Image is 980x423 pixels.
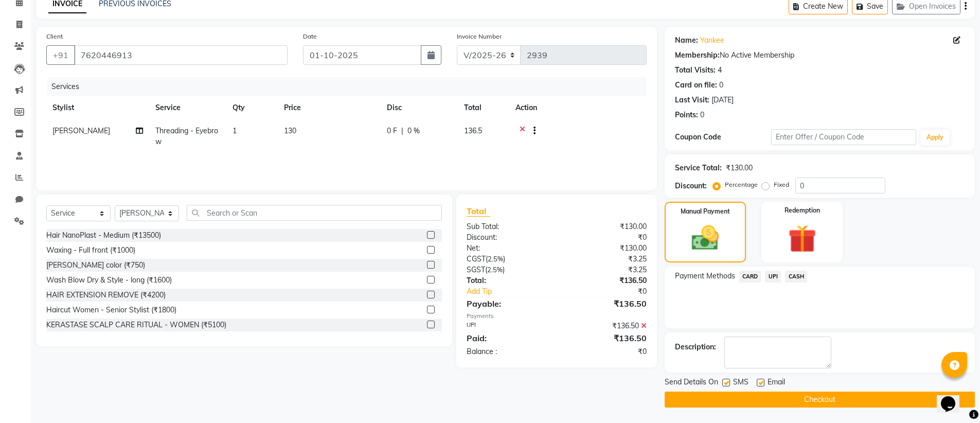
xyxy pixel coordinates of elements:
[675,95,709,105] div: Last Visit:
[557,346,654,357] div: ₹0
[46,290,166,301] div: HAIR EXTENSION REMOVE (₹4200)
[718,65,722,76] div: 4
[557,254,654,265] div: ₹3.25
[407,126,420,136] span: 0 %
[675,110,698,120] div: Points:
[459,346,557,357] div: Balance :
[681,207,730,216] label: Manual Payment
[467,254,486,263] span: CGST
[557,265,654,275] div: ₹3.25
[46,245,135,256] div: Waxing - Full front (₹1000)
[937,382,970,413] iframe: chat widget
[46,230,161,241] div: Hair NanoPlast - Medium (₹13500)
[785,271,807,283] span: CASH
[768,377,785,390] span: Email
[155,126,218,146] span: Threading - Eyebrow
[573,286,654,297] div: ₹0
[509,96,647,119] th: Action
[487,266,503,274] span: 2.5%
[459,286,573,297] a: Add Tip
[46,320,226,330] div: KERASTASE SCALP CARE RITUAL - WOMEN (₹5100)
[74,45,288,65] input: Search by Name/Mobile/Email/Code
[284,126,296,135] span: 130
[765,271,781,283] span: UPI
[675,50,720,61] div: Membership:
[459,332,557,344] div: Paid:
[52,126,110,135] span: [PERSON_NAME]
[675,132,772,143] div: Coupon Code
[700,110,704,120] div: 0
[719,80,723,91] div: 0
[675,50,965,61] div: No Active Membership
[303,32,317,41] label: Date
[459,265,557,275] div: ( )
[779,221,825,256] img: _gift.svg
[46,260,145,271] div: [PERSON_NAME] color (₹750)
[46,32,63,41] label: Client
[149,96,226,119] th: Service
[47,77,654,96] div: Services
[726,163,753,173] div: ₹130.00
[401,126,403,136] span: |
[675,342,716,352] div: Description:
[467,206,490,217] span: Total
[233,126,237,135] span: 1
[46,96,149,119] th: Stylist
[459,321,557,331] div: UPI
[920,130,950,145] button: Apply
[733,377,749,390] span: SMS
[459,221,557,232] div: Sub Total:
[557,332,654,344] div: ₹136.50
[675,163,722,173] div: Service Total:
[488,255,503,263] span: 2.5%
[46,45,75,65] button: +91
[459,243,557,254] div: Net:
[725,180,758,189] label: Percentage
[458,96,509,119] th: Total
[785,206,820,215] label: Redemption
[226,96,278,119] th: Qty
[711,95,734,105] div: [DATE]
[459,232,557,243] div: Discount:
[675,65,716,76] div: Total Visits:
[557,321,654,331] div: ₹136.50
[46,305,176,315] div: Haircut Women - Senior Stylist (₹1800)
[675,271,735,281] span: Payment Methods
[459,275,557,286] div: Total:
[464,126,482,135] span: 136.5
[675,80,717,91] div: Card on file:
[459,254,557,265] div: ( )
[683,222,727,254] img: _cash.svg
[700,35,724,46] a: Yankee
[665,392,975,408] button: Checkout
[278,96,381,119] th: Price
[557,243,654,254] div: ₹130.00
[675,181,707,191] div: Discount:
[457,32,502,41] label: Invoice Number
[387,126,397,136] span: 0 F
[381,96,458,119] th: Disc
[557,232,654,243] div: ₹0
[771,129,916,145] input: Enter Offer / Coupon Code
[187,205,442,221] input: Search or Scan
[675,35,698,46] div: Name:
[467,265,485,274] span: SGST
[557,275,654,286] div: ₹136.50
[557,221,654,232] div: ₹130.00
[46,275,172,286] div: Wash Blow Dry & Style - long (₹1600)
[774,180,789,189] label: Fixed
[739,271,761,283] span: CARD
[665,377,718,390] span: Send Details On
[557,297,654,310] div: ₹136.50
[459,297,557,310] div: Payable:
[467,312,646,321] div: Payments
